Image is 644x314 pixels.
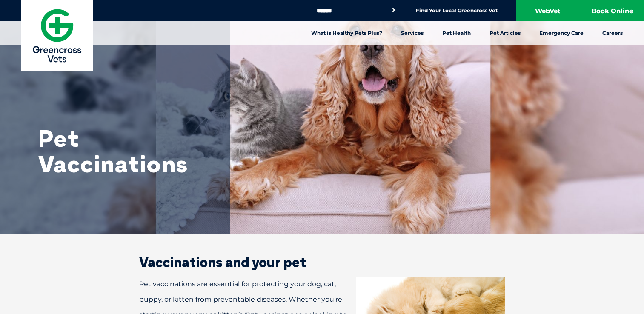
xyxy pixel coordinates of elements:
[433,21,480,45] a: Pet Health
[392,21,433,45] a: Services
[416,7,498,14] a: Find Your Local Greencross Vet
[480,21,530,45] a: Pet Articles
[38,126,209,177] h1: Pet Vaccinations
[389,6,398,14] button: Search
[302,21,392,45] a: What is Healthy Pets Plus?
[593,21,632,45] a: Careers
[109,255,535,269] h2: Vaccinations and your pet
[530,21,593,45] a: Emergency Care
